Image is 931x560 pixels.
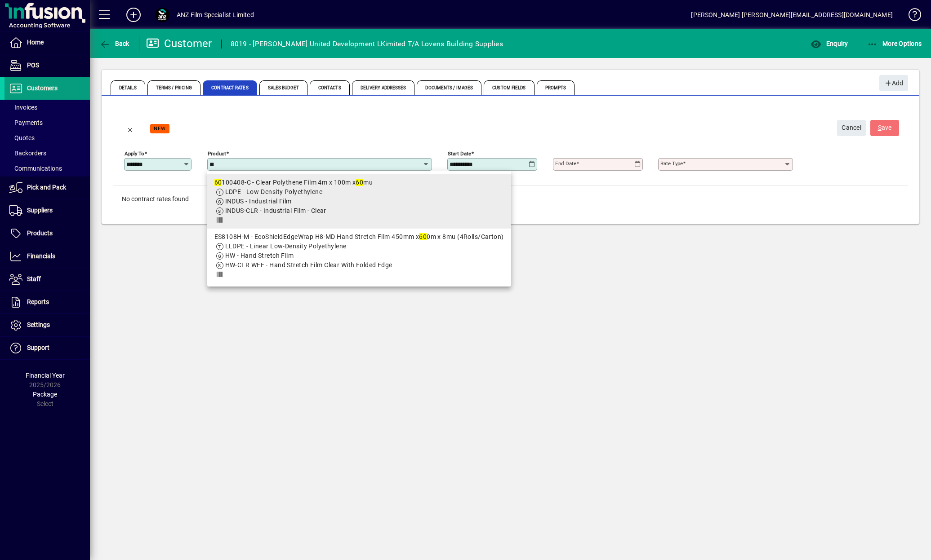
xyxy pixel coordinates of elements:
[225,198,292,205] span: INDUS - Industrial Film
[4,268,90,291] a: Staff
[154,126,166,132] span: NEW
[417,80,481,95] span: Documents / Images
[884,76,903,91] span: Add
[9,104,37,111] span: Invoices
[4,337,90,359] a: Support
[9,150,46,157] span: Backorders
[4,199,90,222] a: Suppliers
[125,150,144,157] mat-label: Apply to
[660,160,683,167] mat-label: Rate type
[27,344,49,351] span: Support
[4,100,90,115] a: Invoices
[555,160,576,167] mat-label: End date
[27,321,50,328] span: Settings
[97,35,132,52] button: Back
[4,115,90,130] a: Payments
[27,298,49,305] span: Reports
[113,185,908,213] div: No contract rates found
[33,391,57,398] span: Package
[356,179,363,186] em: 60
[537,80,575,95] span: Prompts
[4,161,90,176] a: Communications
[119,7,148,23] button: Add
[214,179,222,186] em: 60
[146,36,212,51] div: Customer
[27,207,53,214] span: Suppliers
[878,124,882,131] span: S
[259,80,307,95] span: Sales Budget
[27,275,41,282] span: Staff
[26,372,65,379] span: Financial Year
[99,40,129,47] span: Back
[4,222,90,245] a: Products
[27,39,44,46] span: Home
[4,291,90,313] a: Reports
[310,80,350,95] span: Contacts
[225,207,326,214] span: INDUS-CLR - Industrial Film - Clear
[808,35,850,52] button: Enquiry
[225,252,294,259] span: HW - Hand Stretch Film
[879,75,908,91] button: Add
[4,176,90,199] a: Pick and Pack
[352,80,415,95] span: Delivery Addresses
[4,54,90,77] a: POS
[148,7,177,23] button: Profile
[4,245,90,268] a: Financials
[111,80,145,95] span: Details
[837,120,866,136] button: Cancel
[4,146,90,161] a: Backorders
[878,120,892,135] span: ave
[208,150,226,157] mat-label: Product
[27,184,66,191] span: Pick and Pack
[484,80,534,95] span: Custom Fields
[691,8,893,22] div: [PERSON_NAME] [PERSON_NAME][EMAIL_ADDRESS][DOMAIN_NAME]
[27,62,39,69] span: POS
[214,232,504,242] div: ES8108H-M - EcoShieldEdgeWrap H8-MD Hand Stretch Film 450mm x 0m x 8mu (4Rolls/Carton)
[225,188,323,195] span: LDPE - Low-Density Polyethylene
[207,229,511,283] mat-option: ES8108H-M - EcoShieldEdgeWrap H8-MD Hand Stretch Film 450mm x 600m x 8mu (4Rolls/Carton)
[867,40,922,47] span: More Options
[9,119,43,126] span: Payments
[9,134,35,141] span: Quotes
[870,120,899,136] button: Save
[419,233,427,240] em: 60
[147,80,201,95] span: Terms / Pricing
[27,229,53,237] span: Products
[207,174,511,229] mat-option: 60100408-C - Clear Polythene Film 4m x 100m x 60mu
[448,150,471,157] mat-label: Start date
[4,130,90,146] a: Quotes
[225,243,347,250] span: LLDPE - Linear Low-Density Polyethylene
[9,165,62,172] span: Communications
[865,35,924,52] button: More Options
[203,80,257,95] span: Contract Rates
[27,252,55,260] span: Financials
[120,117,141,139] button: Back
[811,40,848,47] span: Enquiry
[90,35,139,52] app-page-header-button: Back
[4,314,90,336] a: Settings
[231,37,503,51] div: 8019 - [PERSON_NAME] United Development LKimited T/A Lovens Building Supplies
[214,178,504,187] div: 100408-C - Clear Polythene Film 4m x 100m x mu
[27,84,58,92] span: Customers
[4,31,90,54] a: Home
[842,120,861,135] span: Cancel
[225,261,392,269] span: HW-CLR WFE - Hand Stretch Film Clear With Folded Edge
[902,2,920,31] a: Knowledge Base
[177,8,254,22] div: ANZ Film Specialist Limited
